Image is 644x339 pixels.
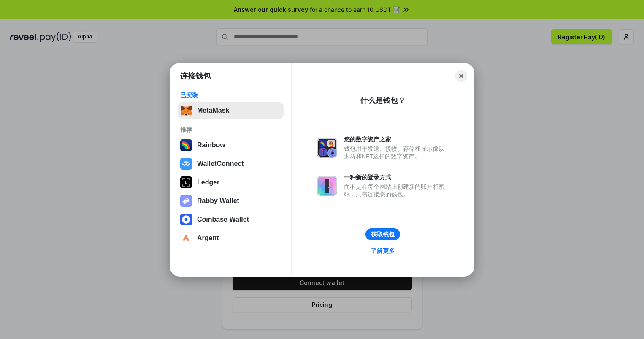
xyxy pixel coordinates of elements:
img: svg+xml,%3Csvg%20xmlns%3D%22http%3A%2F%2Fwww.w3.org%2F2000%2Fsvg%22%20fill%3D%22none%22%20viewBox... [180,195,192,207]
img: svg+xml,%3Csvg%20xmlns%3D%22http%3A%2F%2Fwww.w3.org%2F2000%2Fsvg%22%20width%3D%2228%22%20height%3... [180,176,192,188]
img: svg+xml,%3Csvg%20width%3D%2228%22%20height%3D%2228%22%20viewBox%3D%220%200%2028%2028%22%20fill%3D... [180,158,192,170]
div: 了解更多 [371,247,395,255]
a: 了解更多 [366,245,400,256]
div: Ledger [197,179,219,186]
div: 什么是钱包？ [360,95,406,106]
div: Rabby Wallet [197,197,239,205]
button: MetaMask [178,102,284,119]
img: svg+xml,%3Csvg%20fill%3D%22none%22%20height%3D%2233%22%20viewBox%3D%220%200%2035%2033%22%20width%... [180,105,192,117]
div: Coinbase Wallet [197,216,249,223]
h1: 连接钱包 [180,71,211,81]
div: WalletConnect [197,160,244,168]
img: svg+xml,%3Csvg%20xmlns%3D%22http%3A%2F%2Fwww.w3.org%2F2000%2Fsvg%22%20fill%3D%22none%22%20viewBox... [317,176,337,196]
img: svg+xml,%3Csvg%20width%3D%2228%22%20height%3D%2228%22%20viewBox%3D%220%200%2028%2028%22%20fill%3D... [180,232,192,244]
img: svg+xml,%3Csvg%20xmlns%3D%22http%3A%2F%2Fwww.w3.org%2F2000%2Fsvg%22%20fill%3D%22none%22%20viewBox... [317,138,337,158]
button: Ledger [178,174,284,191]
div: 已安装 [180,91,281,99]
img: svg+xml,%3Csvg%20width%3D%2228%22%20height%3D%2228%22%20viewBox%3D%220%200%2028%2028%22%20fill%3D... [180,214,192,225]
button: Coinbase Wallet [178,211,284,228]
button: WalletConnect [178,155,284,172]
button: 获取钱包 [365,228,400,240]
div: 推荐 [180,126,281,133]
button: Close [455,70,467,82]
div: 一种新的登录方式 [344,174,449,181]
div: MetaMask [197,107,229,114]
div: 钱包用于发送、接收、存储和显示像以太坊和NFT这样的数字资产。 [344,145,449,160]
div: 获取钱包 [371,231,395,238]
button: Argent [178,230,284,247]
div: Argent [197,234,219,242]
button: Rabby Wallet [178,193,284,209]
button: Rainbow [178,137,284,154]
div: 而不是在每个网站上创建新的账户和密码，只需连接您的钱包。 [344,183,449,198]
img: svg+xml,%3Csvg%20width%3D%22120%22%20height%3D%22120%22%20viewBox%3D%220%200%20120%20120%22%20fil... [180,139,192,151]
div: 您的数字资产之家 [344,136,449,143]
div: Rainbow [197,141,225,149]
